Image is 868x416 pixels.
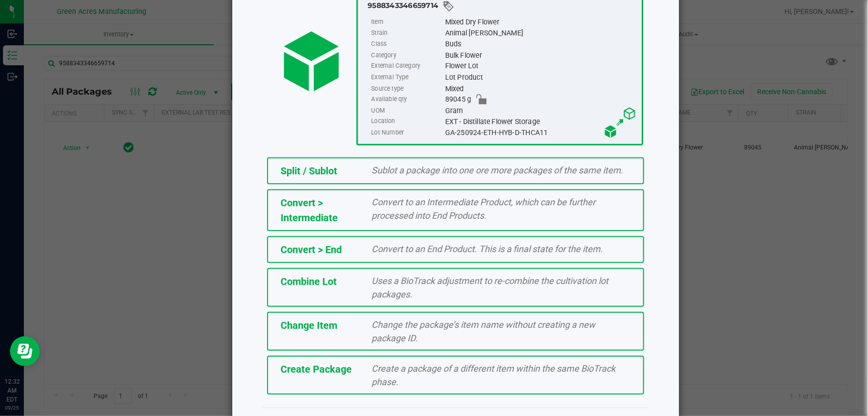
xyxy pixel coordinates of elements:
[445,72,637,83] div: Lot Product
[372,319,596,343] span: Change the package’s item name without creating a new package ID.
[445,116,637,127] div: EXT - Distillate Flower Storage
[281,165,337,177] span: Split / Sublot
[445,61,637,72] div: Flower Lot
[371,61,443,72] label: External Category
[445,83,637,94] div: Mixed
[371,116,443,127] label: Location
[371,94,443,105] label: Available qty
[372,165,624,175] span: Sublot a package into one ore more packages of the same item.
[371,127,443,138] label: Lot Number
[372,244,603,254] span: Convert to an End Product. This is a final state for the item.
[281,244,342,256] span: Convert > End
[281,197,338,224] span: Convert > Intermediate
[281,363,352,375] span: Create Package
[445,39,637,50] div: Buds
[371,16,443,27] label: Item
[371,50,443,61] label: Category
[445,16,637,27] div: Mixed Dry Flower
[371,105,443,116] label: UOM
[371,83,443,94] label: Source type
[372,197,596,221] span: Convert to an Intermediate Product, which can be further processed into End Products.
[371,27,443,38] label: Strain
[445,94,472,105] span: 89045 g
[445,27,637,38] div: Animal [PERSON_NAME]
[281,276,337,287] span: Combine Lot
[445,127,637,138] div: GA-250924-ETH-HYB-D-THCA11
[372,276,609,299] span: Uses a BioTrack adjustment to re-combine the cultivation lot packages.
[10,336,40,366] iframe: Resource center
[372,363,616,387] span: Create a package of a different item within the same BioTrack phase.
[371,39,443,50] label: Class
[445,105,637,116] div: Gram
[445,50,637,61] div: Bulk Flower
[281,319,337,331] span: Change Item
[371,72,443,83] label: External Type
